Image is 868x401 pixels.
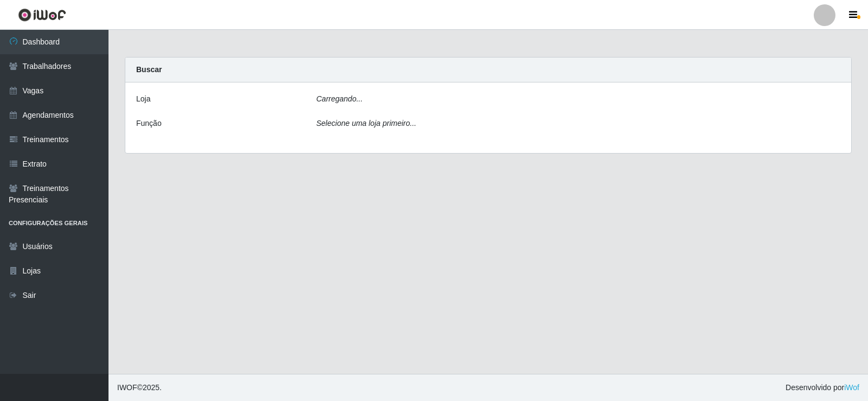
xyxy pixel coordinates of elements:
span: IWOF [117,383,137,392]
img: CoreUI Logo [18,8,66,22]
span: Desenvolvido por [786,382,859,393]
i: Selecione uma loja primeiro... [316,119,416,128]
a: iWof [844,383,859,392]
span: © 2025 . [117,382,162,393]
i: Carregando... [316,94,363,103]
label: Loja [136,93,150,105]
label: Função [136,118,162,129]
strong: Buscar [136,65,162,74]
